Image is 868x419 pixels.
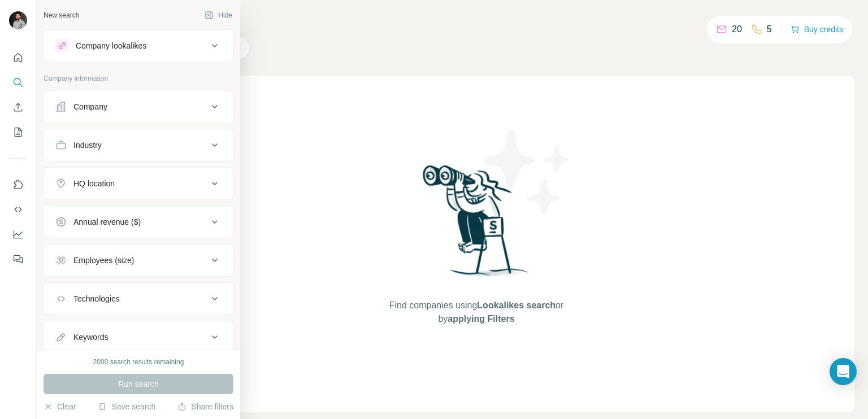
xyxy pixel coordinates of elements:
[44,93,233,120] button: Company
[44,73,233,84] p: Company information
[73,293,120,304] div: Technologies
[73,216,141,228] div: Annual revenue ($)
[9,11,27,29] img: Avatar
[477,300,555,310] span: Lookalikes search
[44,32,233,59] button: Company lookalikes
[76,40,146,51] div: Company lookalikes
[197,7,240,24] button: Hide
[9,174,27,195] button: Use Surfe on LinkedIn
[93,357,184,367] div: 2000 search results remaining
[44,285,233,312] button: Technologies
[448,314,514,324] span: applying Filters
[9,224,27,245] button: Dashboard
[44,208,233,235] button: Annual revenue ($)
[44,10,79,20] div: New search
[767,23,772,36] p: 5
[73,331,108,343] div: Keywords
[732,23,742,36] p: 20
[177,401,233,412] button: Share filters
[44,324,233,351] button: Keywords
[9,97,27,117] button: Enrich CSV
[791,21,843,37] button: Buy credits
[9,199,27,220] button: Use Surfe API
[44,247,233,274] button: Employees (size)
[9,249,27,269] button: Feedback
[418,162,535,288] img: Surfe Illustration - Woman searching with binoculars
[830,358,857,385] div: Open Intercom Messenger
[9,122,27,142] button: My lists
[73,255,134,266] div: Employees (size)
[98,14,854,29] h4: Search
[73,178,115,189] div: HQ location
[73,139,102,151] div: Industry
[44,401,76,412] button: Clear
[386,299,567,326] span: Find companies using or by
[44,132,233,159] button: Industry
[73,101,107,112] div: Company
[9,47,27,68] button: Quick start
[9,72,27,93] button: Search
[44,170,233,197] button: HQ location
[476,121,578,222] img: Surfe Illustration - Stars
[98,401,155,412] button: Save search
